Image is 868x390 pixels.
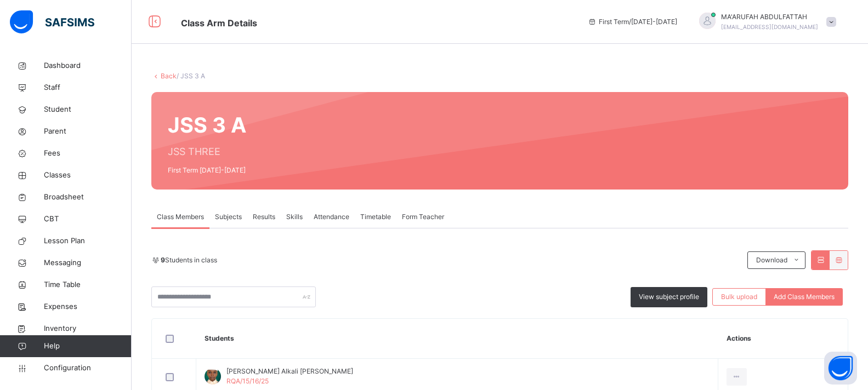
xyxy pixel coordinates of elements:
span: Students in class [161,255,217,265]
span: Bulk upload [721,292,757,302]
b: 9 [161,256,165,264]
span: Broadsheet [44,192,132,203]
span: Results [253,212,275,222]
span: Timetable [360,212,391,222]
span: Form Teacher [402,212,444,222]
span: View subject profile [639,292,699,302]
span: Add Class Members [774,292,835,302]
span: Class Arm Details [181,18,257,28]
span: [EMAIL_ADDRESS][DOMAIN_NAME] [721,24,818,30]
span: / JSS 3 A [177,72,205,80]
span: Download [756,255,787,265]
span: Messaging [44,257,132,268]
span: Fees [44,148,132,159]
span: Classes [44,170,132,181]
span: Skills [286,212,303,222]
span: Inventory [44,323,132,334]
span: Attendance [314,212,349,222]
span: Configuration [44,363,131,374]
span: Expenses [44,301,132,312]
span: RQA/15/16/25 [226,377,269,385]
span: Staff [44,82,132,93]
th: Actions [718,319,848,359]
span: [PERSON_NAME] Alkali [PERSON_NAME] [226,366,353,376]
span: Dashboard [44,60,132,71]
span: Subjects [215,212,242,222]
span: session/term information [588,17,677,27]
a: Back [161,72,177,80]
th: Students [196,319,718,359]
div: MA'ARUFAHABDULFATTAH [688,12,842,32]
span: Student [44,104,132,115]
span: CBT [44,214,132,225]
span: Lesson Plan [44,236,132,246]
img: safsims [10,10,94,33]
span: Parent [44,126,132,137]
span: Time Table [44,279,132,290]
span: MA'ARUFAH ABDULFATTAH [721,12,818,22]
span: Class Members [157,212,204,222]
span: Help [44,341,131,352]
button: Open asap [824,352,857,385]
